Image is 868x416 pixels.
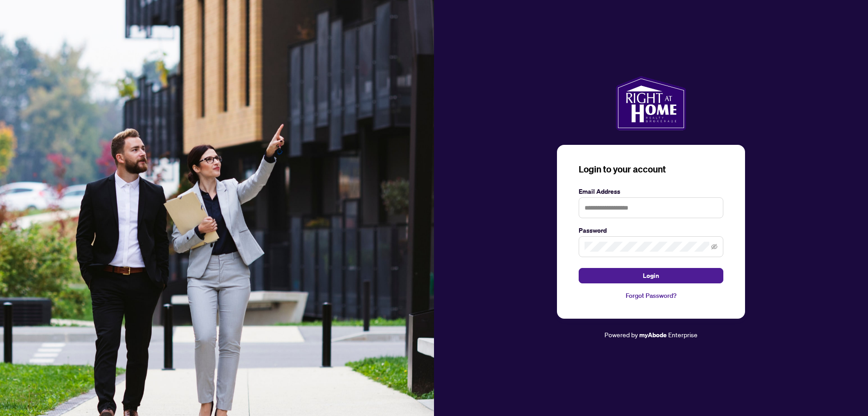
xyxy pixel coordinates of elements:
button: Login [579,268,723,283]
span: Powered by [604,330,638,339]
a: Forgot Password? [579,291,723,301]
label: Email Address [579,186,723,196]
h3: Login to your account [579,163,723,176]
span: Enterprise [668,330,698,339]
span: Login [643,268,659,283]
label: Password [579,225,723,235]
span: eye-invisible [711,244,717,250]
a: myAbode [639,330,667,340]
img: ma-logo [616,76,686,130]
